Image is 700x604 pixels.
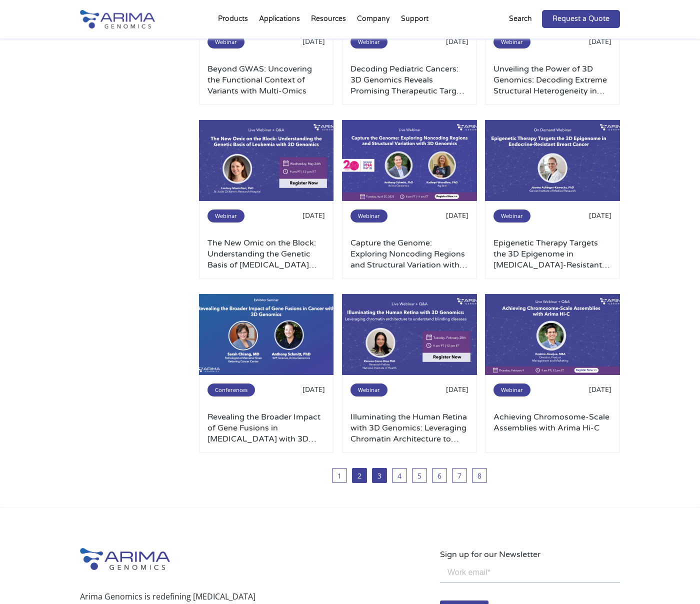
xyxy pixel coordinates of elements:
[493,209,530,222] span: Webinar
[412,468,427,483] a: 5
[493,237,611,270] a: Epigenetic Therapy Targets the 3D Epigenome in [MEDICAL_DATA]-Resistant [MEDICAL_DATA]
[207,63,325,96] a: Beyond GWAS: Uncovering the Functional Context of Variants with Multi-Omics
[446,210,468,220] span: [DATE]
[392,468,407,483] a: 4
[350,209,387,222] span: Webinar
[352,468,367,483] span: 2
[207,35,244,48] span: Webinar
[446,384,468,394] span: [DATE]
[207,383,255,396] span: Conferences
[589,210,611,220] span: [DATE]
[509,12,532,25] p: Search
[342,120,477,201] img: April-2023-Webinar-1-500x300.jpg
[342,294,477,375] img: February-Webinar-500x300.jpg
[432,468,447,483] a: 6
[207,209,244,222] span: Webinar
[207,411,325,444] a: Revealing the Broader Impact of Gene Fusions in [MEDICAL_DATA] with 3D Genomics
[493,35,530,48] span: Webinar
[440,548,620,561] p: Sign up for our Newsletter
[493,411,611,444] a: Achieving Chromosome-Scale Assemblies with Arima Hi-C
[302,384,325,394] span: [DATE]
[199,120,334,201] img: May-2023-Webinar-Updated-500x300.jpg
[80,548,170,570] img: Arima-Genomics-logo
[350,411,468,444] a: Illuminating the Human Retina with 3D Genomics: Leveraging Chromatin Architecture to Understand B...
[350,35,387,48] span: Webinar
[372,468,387,483] a: 3
[589,36,611,46] span: [DATE]
[199,294,334,375] img: USCAP-2023-500x300.jpg
[452,468,467,483] a: 7
[350,383,387,396] span: Webinar
[542,10,620,28] a: Request a Quote
[446,36,468,46] span: [DATE]
[485,294,620,375] img: February-2023-Webinar-Product-500x300.jpg
[207,237,325,270] a: The New Omic on the Block: Understanding the Genetic Basis of [MEDICAL_DATA] with 3D Genomics
[302,36,325,46] span: [DATE]
[302,210,325,220] span: [DATE]
[485,120,620,201] img: September-Webinar-and-Panel-Discussion--1-500x300.jpg
[493,383,530,396] span: Webinar
[80,10,155,28] img: Arima-Genomics-logo
[350,237,468,270] a: Capture the Genome: Exploring Noncoding Regions and Structural Variation with 3D Genomics
[350,63,468,96] a: Decoding Pediatric Cancers: 3D Genomics Reveals Promising Therapeutic Targets in [MEDICAL_DATA]
[332,468,347,483] a: 1
[589,384,611,394] span: [DATE]
[493,63,611,96] a: Unveiling the Power of 3D Genomics: Decoding Extreme Structural Heterogeneity in [MEDICAL_DATA]
[472,468,487,483] a: 8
